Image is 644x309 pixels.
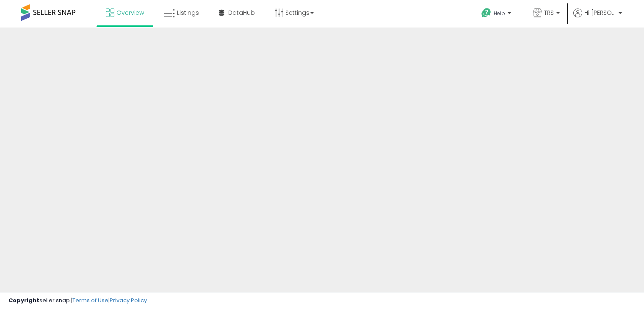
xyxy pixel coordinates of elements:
[481,8,492,18] i: Get Help
[544,8,554,17] span: TRS
[494,10,505,17] span: Help
[72,296,108,304] a: Terms of Use
[584,8,616,17] span: Hi [PERSON_NAME]
[573,8,622,28] a: Hi [PERSON_NAME]
[228,8,255,17] span: DataHub
[475,1,520,28] a: Help
[116,8,144,17] span: Overview
[8,297,147,305] div: seller snap | |
[8,296,39,304] strong: Copyright
[177,8,199,17] span: Listings
[110,296,147,304] a: Privacy Policy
